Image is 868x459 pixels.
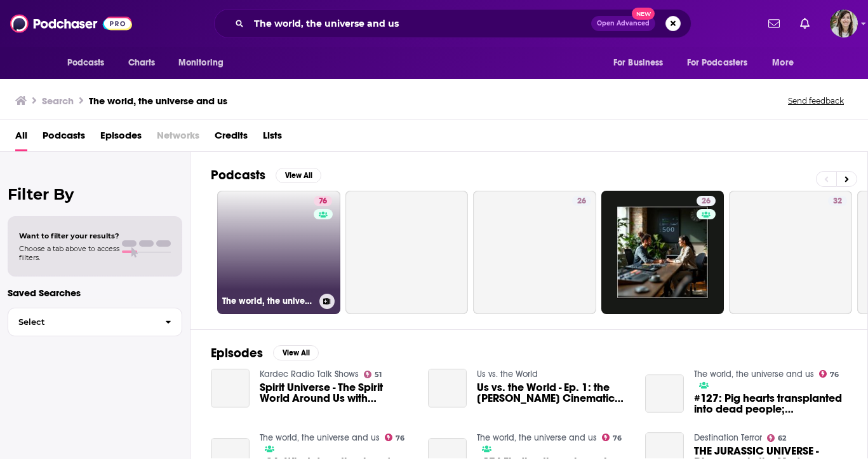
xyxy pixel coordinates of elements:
h2: Podcasts [211,167,265,183]
a: 51 [364,371,382,378]
p: Saved Searches [8,287,182,299]
span: Spirit Universe - The Spirit World Around Us with [PERSON_NAME] [260,382,413,404]
a: The world, the universe and us [260,432,380,443]
a: Destination Terror [694,432,762,443]
a: 32 [828,196,847,206]
a: Episodes [100,125,142,151]
button: Show profile menu [830,10,858,38]
span: 26 [702,195,711,208]
span: Choose a tab above to access filters. [19,244,119,262]
input: Search podcasts, credits, & more... [249,13,591,34]
button: open menu [763,51,810,75]
a: 26 [473,191,596,314]
h2: Episodes [211,345,263,361]
button: open menu [604,51,679,75]
h3: Search [42,95,74,107]
a: All [15,125,27,151]
a: 26 [697,196,716,206]
div: Search podcasts, credits, & more... [214,9,691,38]
button: open menu [58,51,121,75]
a: Kardec Radio Talk Shows [260,369,359,380]
button: View All [273,345,319,360]
h3: The world, the universe and us [222,296,314,306]
a: #127: Pig hearts transplanted into dead people; James Webb Space Telescope gives best-ever view o... [694,393,847,414]
span: Charts [128,54,156,72]
button: View All [276,168,321,183]
span: 62 [778,435,786,441]
span: For Business [613,54,664,72]
a: Lists [263,125,282,151]
span: Open Advanced [597,20,650,27]
a: 76The world, the universe and us [217,191,340,314]
span: Want to filter your results? [19,231,119,240]
img: User Profile [830,10,858,38]
a: Us vs. the World [477,369,538,380]
a: Us vs. the World - Ep. 1: the McDonald's Cinematic Universe [477,382,630,404]
a: Show notifications dropdown [763,13,785,34]
h3: The world, the universe and us [89,95,227,107]
a: 76 [385,434,405,441]
span: Logged in as devinandrade [830,10,858,38]
a: Show notifications dropdown [795,13,815,34]
span: Networks [157,125,199,151]
button: Send feedback [784,95,848,106]
a: 32 [729,191,852,314]
a: Charts [120,51,163,75]
a: Us vs. the World - Ep. 1: the McDonald's Cinematic Universe [428,369,467,408]
a: Spirit Universe - The Spirit World Around Us with Brian Foster [211,369,250,408]
span: New [632,8,655,20]
span: Monitoring [178,54,224,72]
span: 76 [319,195,327,208]
a: Spirit Universe - The Spirit World Around Us with Brian Foster [260,382,413,404]
a: Podcasts [43,125,85,151]
a: 26 [572,196,591,206]
button: Open AdvancedNew [591,16,655,31]
a: PodcastsView All [211,167,321,183]
span: Podcasts [67,54,105,72]
span: #127: Pig hearts transplanted into dead people; [PERSON_NAME] Space Telescope gives best-ever vie... [694,393,847,414]
span: 76 [613,435,622,441]
span: Us vs. the World - Ep. 1: the [PERSON_NAME] Cinematic Universe [477,382,630,404]
button: open menu [170,51,240,75]
button: open menu [679,51,766,75]
span: For Podcasters [687,54,748,72]
span: More [772,54,794,72]
img: Podchaser - Follow, Share and Rate Podcasts [10,11,132,36]
span: 76 [396,435,404,441]
a: 76 [819,370,839,378]
span: 26 [577,195,586,208]
a: 76 [602,434,622,441]
a: The world, the universe and us [694,369,814,380]
a: The world, the universe and us [477,432,597,443]
a: 62 [767,434,787,442]
button: Select [8,308,182,336]
span: 32 [833,195,842,208]
a: Credits [215,125,248,151]
h2: Filter By [8,185,182,203]
span: 51 [375,372,382,378]
span: Select [8,318,155,326]
a: 26 [601,191,724,314]
a: #127: Pig hearts transplanted into dead people; James Webb Space Telescope gives best-ever view o... [645,374,684,413]
span: 76 [830,372,839,378]
a: EpisodesView All [211,345,319,361]
a: 76 [314,196,332,206]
